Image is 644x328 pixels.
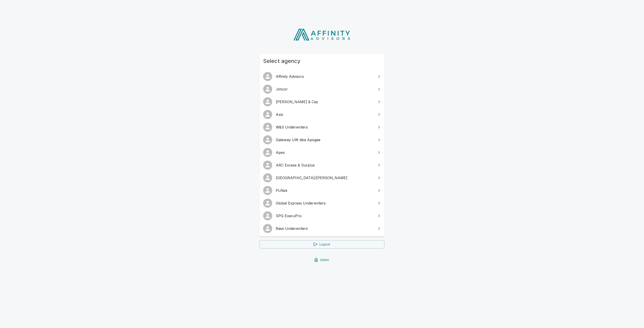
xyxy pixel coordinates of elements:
[260,240,384,249] a: Logout
[276,86,374,92] span: Jimcor
[260,83,384,95] a: Jimcor
[260,222,384,235] a: Bass Underwriters
[276,124,374,130] span: W&S Underwriters
[260,95,384,108] a: [PERSON_NAME] & Cay
[260,146,384,159] a: Apex
[260,171,384,184] a: [GEOGRAPHIC_DATA]/[PERSON_NAME]
[263,57,381,65] span: Select agency
[260,184,384,197] a: PLRisk
[276,213,374,219] span: SPG ExecuPro
[260,108,384,121] a: Axis
[276,200,374,206] span: Global Express Underwriters
[276,226,374,231] span: Bass Underwriters
[276,112,374,117] span: Axis
[276,99,374,105] span: [PERSON_NAME] & Cay
[276,74,374,79] span: Affinity Advisors
[260,256,384,264] a: Admin
[260,121,384,133] a: W&S Underwriters
[276,150,374,155] span: Apex
[276,188,374,193] span: PLRisk
[290,27,355,42] img: Affinity Advisors Logo
[260,133,384,146] a: Gateway UW dba Apogee
[276,175,374,181] span: [GEOGRAPHIC_DATA]/[PERSON_NAME]
[276,137,374,143] span: Gateway UW dba Apogee
[260,159,384,171] a: ARC Excess & Surplus
[260,197,384,209] a: Global Express Underwriters
[260,209,384,222] a: SPG ExecuPro
[276,162,374,168] span: ARC Excess & Surplus
[260,70,384,83] a: Affinity Advisors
